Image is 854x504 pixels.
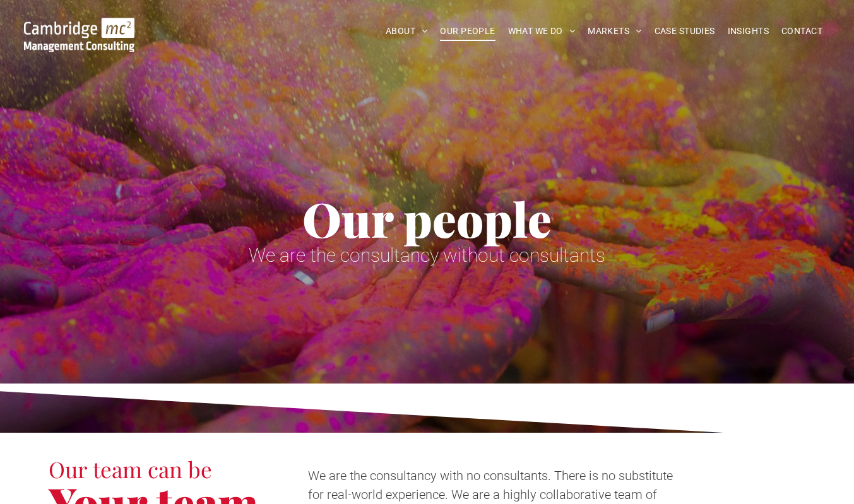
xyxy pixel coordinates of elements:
span: Our people [302,187,552,250]
a: OUR PEOPLE [434,21,501,41]
a: CONTACT [775,21,829,41]
span: Our team can be [49,454,212,484]
a: WHAT WE DO [502,21,582,41]
a: ABOUT [379,21,434,41]
a: MARKETS [581,21,648,41]
a: INSIGHTS [721,21,775,41]
img: Go to Homepage [24,18,135,52]
span: We are the consultancy without consultants [249,244,605,266]
a: CASE STUDIES [648,21,721,41]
